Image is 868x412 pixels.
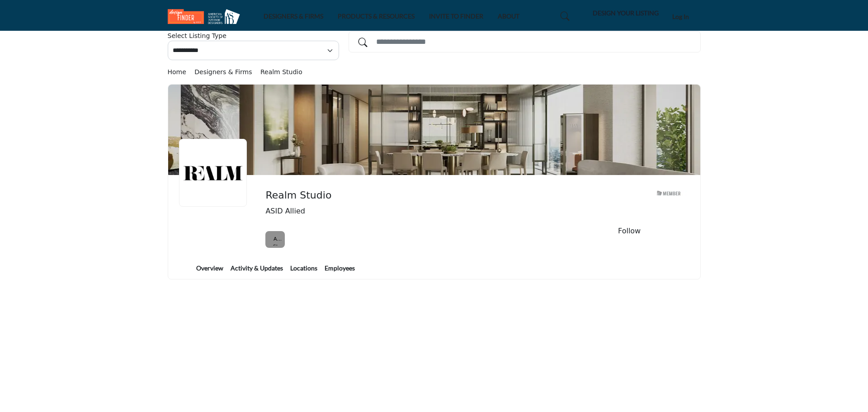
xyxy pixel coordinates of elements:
[672,13,689,20] span: Log In
[168,9,245,24] img: site Logo
[230,263,283,279] a: Activity & Updates
[593,9,659,17] h5: DESIGN YOUR LISTING
[498,12,519,20] a: ABOUT
[661,9,701,25] button: Log In
[196,263,224,279] a: Overview
[265,189,514,201] h2: Realm Studio
[580,8,659,19] div: DESIGN YOUR LISTING
[429,12,483,20] a: INVITE TO FINDER
[679,228,689,235] button: More details
[168,31,226,41] label: Select Listing Type
[194,68,260,76] a: Designers & Firms
[265,206,555,217] span: ASID Allied
[349,31,701,52] input: Search Solutions
[264,12,323,20] a: DESIGNERS & FIRMS
[338,12,415,20] a: PRODUCTS & RESOURCES
[552,9,575,24] a: Search
[324,263,355,279] a: Employees
[585,221,674,241] button: Follow
[260,68,302,76] a: Realm Studio
[651,188,687,199] img: ASID Members
[269,233,281,246] span: ASID Firm Partner
[570,227,580,235] button: Like
[168,68,195,76] a: Home
[290,263,318,279] a: Locations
